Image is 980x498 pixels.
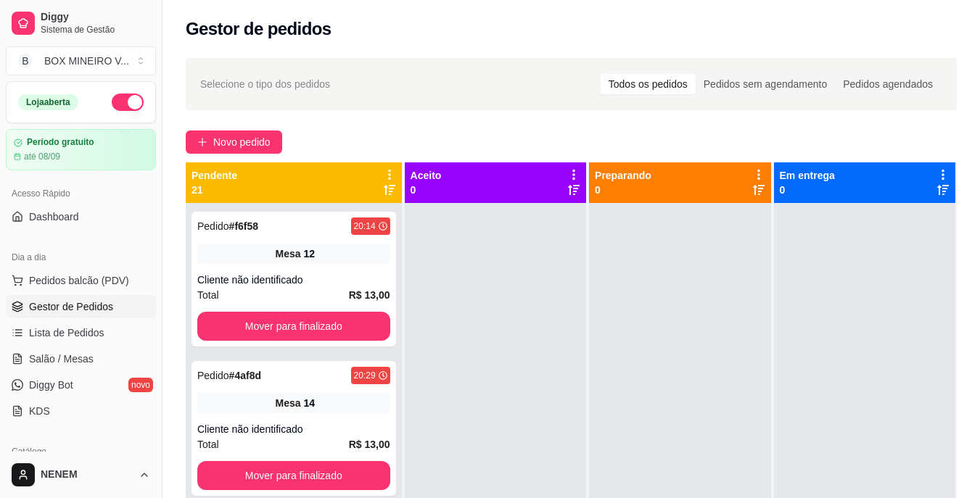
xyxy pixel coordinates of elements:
span: Total [197,287,219,303]
p: Pendente [192,168,237,183]
p: 0 [595,183,651,197]
div: Acesso Rápido [6,182,156,205]
div: Pedidos sem agendamento [696,74,835,94]
span: Lista de Pedidos [29,325,104,340]
p: 0 [780,183,835,197]
button: NENEM [6,457,156,492]
div: 12 [304,246,316,261]
button: Alterar Status [112,94,144,111]
article: até 08/09 [24,151,60,162]
p: Preparando [595,168,651,183]
button: Mover para finalizado [197,461,390,490]
div: Todos os pedidos [601,74,696,94]
span: Pedido [197,220,229,232]
p: Em entrega [780,168,835,183]
button: Select a team [6,46,156,75]
span: Total [197,436,219,452]
span: NENEM [41,468,133,481]
span: plus [197,137,207,147]
strong: # f6f58 [229,220,258,232]
div: BOX MINEIRO V ... [44,54,129,68]
p: 0 [411,183,442,197]
a: Período gratuitoaté 08/09 [6,129,156,170]
span: Novo pedido [213,134,271,150]
div: 20:29 [354,370,376,381]
span: Gestor de Pedidos [29,299,113,314]
a: Lista de Pedidos [6,321,156,344]
strong: # 4af8d [229,370,261,381]
div: 14 [304,396,316,410]
a: Gestor de Pedidos [6,295,156,318]
div: Cliente não identificado [197,422,390,436]
div: Catálogo [6,440,156,463]
p: Aceito [411,168,442,183]
div: Pedidos agendados [835,74,941,94]
span: KDS [29,404,50,418]
button: Novo pedido [186,130,282,154]
a: KDS [6,399,156,423]
strong: R$ 13,00 [349,289,390,301]
span: Mesa [275,396,300,410]
span: Mesa [275,246,300,261]
div: Dia a dia [6,246,156,269]
span: Dashboard [29,209,79,224]
a: DiggySistema de Gestão [6,6,156,41]
div: 20:14 [354,220,376,232]
span: Pedidos balcão (PDV) [29,273,129,288]
h2: Gestor de pedidos [186,17,332,41]
button: Pedidos balcão (PDV) [6,269,156,292]
p: 21 [192,183,237,197]
strong: R$ 13,00 [349,439,390,450]
button: Mover para finalizado [197,312,390,341]
span: Diggy Bot [29,378,73,392]
a: Dashboard [6,205,156,228]
span: Sistema de Gestão [41,24,150,36]
article: Período gratuito [27,137,94,148]
a: Diggy Botnovo [6,373,156,397]
span: Salão / Mesas [29,352,94,366]
div: Loja aberta [18,94,78,110]
span: Selecione o tipo dos pedidos [200,76,330,92]
span: B [18,54,33,68]
div: Cliente não identificado [197,273,390,287]
a: Salão / Mesas [6,347,156,370]
span: Diggy [41,11,150,24]
span: Pedido [197,370,229,381]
